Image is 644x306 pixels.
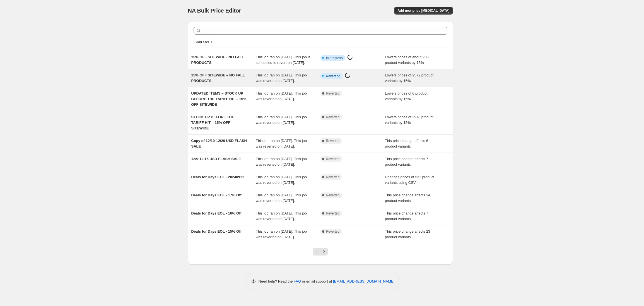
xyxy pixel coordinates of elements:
[326,56,343,60] span: In progress
[326,139,340,143] span: Reverted
[385,115,433,125] span: Lowers prices of 2978 product variants by 15%
[256,211,307,221] span: This job ran on [DATE]. This job was reverted on [DATE].
[326,115,340,119] span: Reverted
[326,91,340,96] span: Reverted
[191,55,244,65] span: 15% OFF SITEWIDE - NO FALL PRODUCTS
[320,248,328,256] button: Next
[385,91,427,101] span: Lowers prices of 6 product variants by 15%
[326,74,340,78] span: Reverting
[191,115,234,130] span: STOCK UP BEFORE THE TARIFF HIT – 15% OFF SITEWIDE
[385,157,428,167] span: This price change affects 7 product variants.
[385,211,428,221] span: This price change affects 7 product variants.
[394,7,453,15] button: Add new price [MEDICAL_DATA]
[191,193,242,197] span: Deals for Days EOL - 17% Off
[256,91,307,101] span: This job ran on [DATE]. This job was reverted on [DATE].
[326,211,340,216] span: Reverted
[256,157,307,167] span: This job ran on [DATE]. This job was reverted on [DATE].
[191,139,247,148] span: Copy of 12/19-12/29 USD FLASH SALE
[191,73,245,83] span: 15% OFF SITEWIDE – NO FALL PRODUCTS
[259,279,294,283] span: Need help? Read the
[256,175,307,185] span: This job ran on [DATE]. This job was reverted on [DATE].
[194,39,216,45] button: Add filter
[256,139,307,148] span: This job ran on [DATE]. This job was reverted on [DATE].
[385,55,430,65] span: Lowers prices of about 2566 product variants by 15%
[191,211,242,215] span: Deals for Days EOL - 16% Off
[333,279,394,283] a: [EMAIL_ADDRESS][DOMAIN_NAME]
[191,229,242,233] span: Deals for Days EOL - 15% Off
[294,279,301,283] a: FAQ
[385,73,433,83] span: Lowers prices of 2572 product variants by 15%
[326,157,340,161] span: Reverted
[301,279,333,283] span: or email support at
[385,229,430,239] span: This price change affects 23 product variants.
[256,115,307,125] span: This job ran on [DATE]. This job was reverted on [DATE].
[326,229,340,234] span: Reverted
[191,175,244,179] span: Deals for Days EOL - 20240911
[326,175,340,179] span: Reverted
[196,40,209,44] span: Add filter
[385,175,434,185] span: Changes prices of 531 product variants using CSV
[326,193,340,197] span: Reverted
[385,139,428,148] span: This price change affects 6 product variants.
[188,8,241,14] span: NA Bulk Price Editor
[191,157,241,161] span: 12/9-12/15 USD FLASH SALE
[256,73,307,83] span: This job ran on [DATE]. This job was reverted on [DATE].
[256,193,307,203] span: This job ran on [DATE]. This job was reverted on [DATE].
[397,8,449,13] span: Add new price [MEDICAL_DATA]
[313,248,328,256] nav: Pagination
[191,91,247,107] span: UPDATED ITEMS – STOCK UP BEFORE THE TARIFF HIT – 15% OFF SITEWIDE
[256,55,310,65] span: This job ran on [DATE]. This job is scheduled to revert on [DATE].
[256,229,307,239] span: This job ran on [DATE]. This job was reverted on [DATE].
[385,193,430,203] span: This price change affects 24 product variants.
